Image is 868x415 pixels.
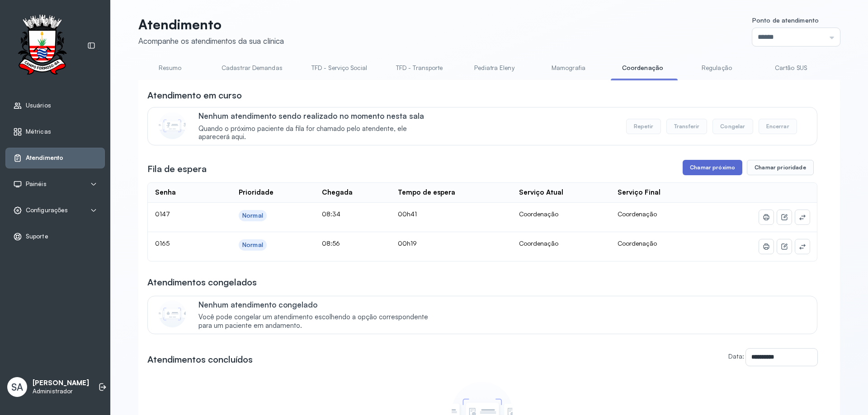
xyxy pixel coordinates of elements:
img: Logotipo do estabelecimento [9,14,75,77]
p: Atendimento [138,16,284,33]
div: Normal [242,212,263,219]
div: Prioridade [239,188,274,197]
a: Pediatra Eleny [462,61,526,75]
div: Normal [242,241,263,249]
a: Regulação [685,61,748,75]
label: Data: [728,352,744,360]
button: Transferir [666,119,708,134]
div: Coordenação [519,239,604,247]
img: Imagem de CalloutCard [159,112,186,139]
img: Imagem de CalloutCard [159,300,186,327]
a: Cartão SUS [759,61,822,75]
span: Coordenação [618,210,657,218]
p: [PERSON_NAME] [33,379,89,387]
span: Quando o próximo paciente da fila for chamado pelo atendente, ele aparecerá aqui. [198,125,438,142]
div: Serviço Final [618,188,660,197]
a: Usuários [13,101,97,110]
span: 08:34 [322,210,340,218]
span: 00h19 [398,239,417,247]
div: Tempo de espera [398,188,455,197]
a: Cadastrar Demandas [212,61,292,75]
span: Ponto de atendimento [752,16,819,24]
h3: Atendimentos concluídos [147,353,253,366]
div: Coordenação [519,210,604,218]
a: TFD - Serviço Social [302,61,376,75]
div: Chegada [322,188,353,197]
a: Mamografia [537,61,600,75]
button: Repetir [626,119,661,134]
button: Chamar próximo [683,160,742,175]
span: Atendimento [26,154,63,162]
div: Acompanhe os atendimentos da sua clínica [138,36,284,46]
button: Chamar prioridade [747,160,814,175]
h3: Atendimentos congelados [147,276,257,289]
span: 0147 [155,210,170,218]
p: Nenhum atendimento congelado [198,300,438,309]
span: Configurações [26,206,68,214]
a: TFD - Transporte [387,61,452,75]
span: 0165 [155,239,170,247]
button: Congelar [712,119,753,134]
span: 08:56 [322,239,340,247]
span: Suporte [26,233,48,240]
a: Métricas [13,127,97,136]
div: Serviço Atual [519,188,563,197]
p: Administrador [33,387,89,395]
h3: Atendimento em curso [147,89,242,102]
span: Você pode congelar um atendimento escolhendo a opção correspondente para um paciente em andamento. [198,313,438,330]
span: Coordenação [618,239,657,247]
a: Atendimento [13,154,97,163]
p: Nenhum atendimento sendo realizado no momento nesta sala [198,111,438,121]
h3: Fila de espera [147,163,207,175]
span: Usuários [26,102,51,109]
a: Coordenação [611,61,674,75]
span: 00h41 [398,210,417,218]
button: Encerrar [759,119,797,134]
a: Resumo [138,61,202,75]
div: Senha [155,188,176,197]
span: Painéis [26,180,47,188]
span: Métricas [26,128,51,135]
